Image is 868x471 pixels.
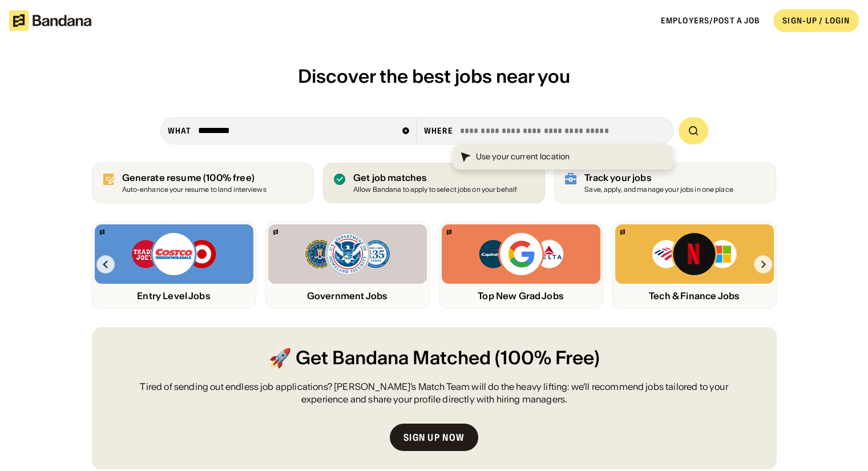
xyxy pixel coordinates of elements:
[390,424,478,451] a: Sign up now
[447,230,451,235] img: Bandana logo
[612,222,777,309] a: Bandana logoBank of America, Netflix, Microsoft logosTech & Finance Jobs
[782,15,850,26] div: SIGN-UP / LOGIN
[754,255,772,273] img: Right Arrow
[168,126,191,136] div: what
[273,230,278,235] img: Bandana logo
[298,65,570,88] span: Discover the best jobs near you
[92,222,256,309] a: Bandana logoTrader Joe’s, Costco, Target logosEntry Level Jobs
[403,433,465,442] div: Sign up now
[476,151,570,163] div: Use your current location
[119,380,749,406] div: Tired of sending out endless job applications? [PERSON_NAME]’s Match Team will do the heavy lifti...
[92,163,314,203] a: Generate resume (100% free)Auto-enhance your resume to land interviews
[651,231,737,277] img: Bank of America, Netflix, Microsoft logos
[122,172,267,183] div: Generate resume
[584,172,733,183] div: Track your jobs
[442,291,600,301] div: Top New Grad Jobs
[203,172,255,183] span: (100% free)
[661,15,760,26] a: Employers/Post a job
[9,10,91,31] img: Bandana logotype
[478,231,564,277] img: Capital One, Google, Delta logos
[268,291,427,301] div: Government Jobs
[584,186,733,194] div: Save, apply, and manage your jobs in one place
[131,231,217,277] img: Trader Joe’s, Costco, Target logos
[615,291,774,301] div: Tech & Finance Jobs
[122,186,267,194] div: Auto-enhance your resume to land interviews
[265,222,430,309] a: Bandana logoFBI, DHS, MWRD logosGovernment Jobs
[424,126,453,136] div: Where
[323,163,545,203] a: Get job matches Allow Bandana to apply to select jobs on your behalf
[353,172,517,183] div: Get job matches
[620,230,625,235] img: Bandana logo
[554,163,776,203] a: Track your jobs Save, apply, and manage your jobs in one place
[95,291,253,301] div: Entry Level Jobs
[353,186,517,194] div: Allow Bandana to apply to select jobs on your behalf
[439,222,603,309] a: Bandana logoCapital One, Google, Delta logosTop New Grad Jobs
[100,230,104,235] img: Bandana logo
[495,345,600,371] span: (100% Free)
[304,231,391,277] img: FBI, DHS, MWRD logos
[269,345,491,371] span: 🚀 Get Bandana Matched
[96,255,115,273] img: Left Arrow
